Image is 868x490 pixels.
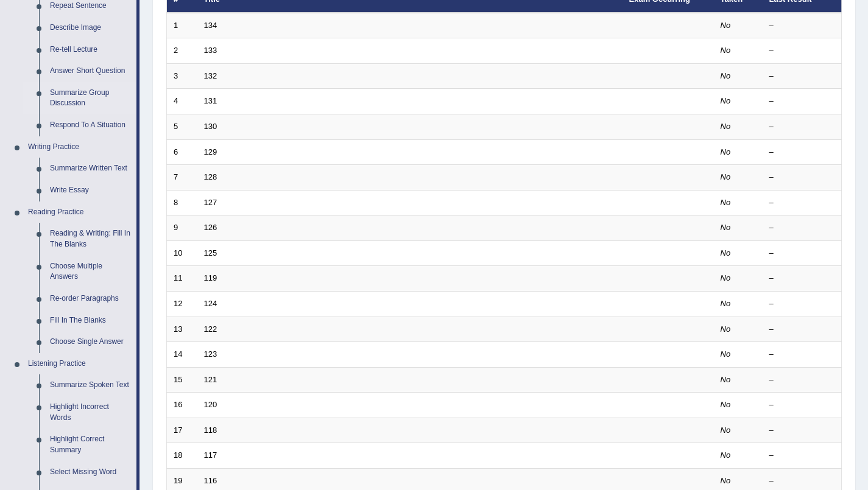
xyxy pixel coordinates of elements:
a: Summarize Group Discussion [44,82,136,114]
div: – [769,349,835,360]
td: 10 [167,240,197,266]
div: – [769,425,835,436]
a: 117 [204,450,217,460]
a: 122 [204,324,217,334]
a: 116 [204,476,217,485]
em: No [721,122,731,131]
a: Summarize Written Text [44,158,136,180]
div: – [769,121,835,133]
em: No [721,324,731,334]
div: – [769,45,835,57]
a: Respond To A Situation [44,114,136,136]
div: – [769,96,835,107]
div: – [769,248,835,259]
em: No [721,223,731,232]
td: 14 [167,342,197,368]
a: 133 [204,46,217,55]
a: 134 [204,21,217,30]
div: – [769,324,835,335]
div: – [769,273,835,284]
a: 127 [204,198,217,207]
a: Re-order Paragraphs [44,288,136,310]
td: 5 [167,114,197,140]
em: No [721,425,731,435]
td: 15 [167,367,197,393]
td: 1 [167,13,197,38]
div: – [769,475,835,487]
div: – [769,147,835,158]
a: 119 [204,273,217,282]
div: – [769,399,835,411]
em: No [721,375,731,384]
div: – [769,172,835,183]
a: 124 [204,299,217,308]
a: 120 [204,400,217,409]
em: No [721,450,731,460]
em: No [721,299,731,308]
a: Answer Short Question [44,60,136,82]
a: 131 [204,96,217,105]
em: No [721,273,731,282]
a: Highlight Correct Summary [44,429,136,461]
a: 130 [204,122,217,131]
td: 4 [167,89,197,114]
a: Reading Practice [23,201,136,223]
a: Reading & Writing: Fill In The Blanks [44,223,136,255]
em: No [721,248,731,257]
em: No [721,198,731,207]
a: Re-tell Lecture [44,39,136,61]
div: – [769,298,835,310]
td: 18 [167,443,197,469]
td: 7 [167,165,197,191]
div: – [769,374,835,386]
em: No [721,71,731,80]
em: No [721,172,731,181]
td: 12 [167,291,197,317]
a: Highlight Incorrect Words [44,396,136,429]
a: 123 [204,349,217,359]
a: Fill In The Blanks [44,310,136,332]
div: – [769,450,835,461]
td: 13 [167,317,197,342]
a: Choose Multiple Answers [44,256,136,288]
td: 2 [167,38,197,64]
a: Write Essay [44,180,136,201]
div: – [769,222,835,234]
a: 132 [204,71,217,80]
a: Select Missing Word [44,461,136,483]
a: Describe Image [44,17,136,39]
div: – [769,71,835,82]
td: 16 [167,393,197,418]
a: 126 [204,223,217,232]
a: Summarize Spoken Text [44,374,136,396]
td: 17 [167,418,197,443]
a: 121 [204,375,217,384]
em: No [721,21,731,30]
a: 129 [204,147,217,156]
td: 8 [167,190,197,215]
div: – [769,197,835,209]
em: No [721,96,731,105]
em: No [721,476,731,485]
em: No [721,349,731,359]
em: No [721,400,731,409]
td: 9 [167,215,197,241]
div: – [769,20,835,32]
a: Choose Single Answer [44,331,136,353]
a: 125 [204,248,217,257]
a: Listening Practice [23,353,136,375]
a: Writing Practice [23,136,136,158]
em: No [721,147,731,156]
em: No [721,46,731,55]
a: 128 [204,172,217,181]
td: 11 [167,266,197,292]
td: 3 [167,63,197,89]
a: 118 [204,425,217,435]
td: 6 [167,139,197,165]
